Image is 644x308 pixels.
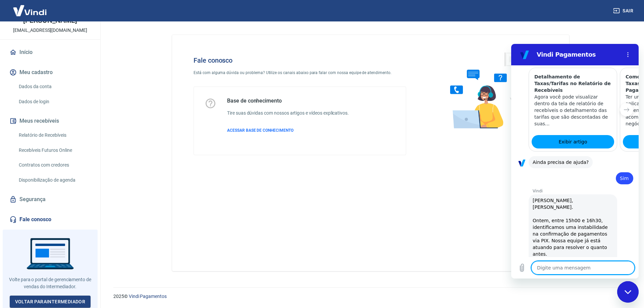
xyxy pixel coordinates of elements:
span: [PERSON_NAME], [PERSON_NAME]. Ontem, entre 15h00 e 16h30, identificamos uma instabilidade na conf... [21,154,100,260]
img: Fale conosco [437,46,539,135]
p: Está com alguma dúvida ou problema? Utilize os canais abaixo para falar com nossa equipe de atend... [194,70,406,76]
iframe: Botão para abrir a janela de mensagens, conversa em andamento [617,281,639,303]
span: Sim [109,132,117,137]
a: Disponibilização de agenda [16,173,92,187]
a: Vindi Pagamentos [129,294,167,299]
p: Vindi [21,144,127,150]
a: Segurança [8,192,92,207]
span: Ainda precisa de ajuda? [21,116,77,121]
p: Ter uma visão clara das tarifas aplicadas em suas vendas é essencial para a gestão e acompanhamen... [114,50,192,83]
h6: Tire suas dúvidas com nossos artigos e vídeos explicativos. [227,110,349,117]
h4: Fale conosco [194,56,406,64]
button: Sair [612,5,636,17]
h3: Como visualizar as suas Taxas e Repasse na Vindi Pagamentos? [114,29,192,50]
p: 2025 © [113,293,628,300]
a: Dados da conta [16,80,92,94]
img: Vindi [8,0,52,21]
a: ACESSAR BASE DE CONHECIMENTO [227,127,349,133]
a: Recebíveis Futuros Online [16,143,92,157]
button: Carregar arquivo [4,217,17,231]
a: Início [8,45,92,60]
a: Voltar paraIntermediador [10,296,91,308]
button: Meus recebíveis [8,114,92,128]
span: ACESSAR BASE DE CONHECIMENTO [227,128,293,133]
iframe: Janela de mensagens [511,44,639,279]
a: Fale conosco [8,212,92,227]
h5: Base de conhecimento [227,98,349,104]
button: Meu cadastro [8,65,92,80]
a: Exibir artigo: 'Como visualizar as suas Taxas e Repasse na Vindi Pagamentos?' [112,91,194,105]
a: Contratos com credores [16,158,92,172]
a: Relatório de Recebíveis [16,128,92,142]
p: [EMAIL_ADDRESS][DOMAIN_NAME] [13,27,87,34]
a: Dados de login [16,95,92,109]
p: [PERSON_NAME] [23,17,77,24]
